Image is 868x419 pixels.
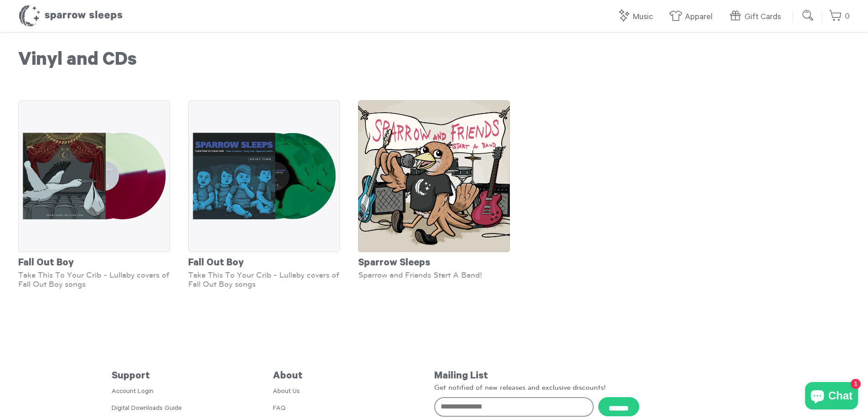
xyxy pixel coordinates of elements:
a: Music [617,7,657,27]
a: 0 [829,7,850,26]
a: Fall Out Boy Take This To Your Crib - Lullaby covers of Fall Out Boy songs [188,100,340,289]
h5: About [273,371,434,383]
inbox-online-store-chat: Shopify online store chat [802,382,861,412]
a: About Us [273,388,300,396]
a: Sparrow Sleeps Sparrow and Friends Start A Band! [358,100,510,279]
div: Fall Out Boy [188,252,340,270]
h5: Mailing List [434,371,757,383]
h1: Vinyl and CDs [18,50,850,73]
div: Take This To Your Crib - Lullaby covers of Fall Out Boy songs [188,270,340,289]
a: Fall Out Boy Take This To Your Crib - Lullaby covers of Fall Out Boy songs [18,100,170,289]
h1: Sparrow Sleeps [18,5,123,27]
a: Account Login [112,388,154,396]
a: Apparel [669,7,717,27]
div: Fall Out Boy [18,252,170,270]
img: SS_TTTYC_GREEN_grande.png [188,100,340,252]
a: Gift Cards [729,7,786,27]
p: Get notified of new releases and exclusive discounts! [434,383,757,393]
a: Digital Downloads Guide [112,405,182,413]
img: SS_FUTST_SSEXCLUSIVE_6d2c3e95-2d39-4810-a4f6-2e3a860c2b91_grande.png [18,100,170,252]
div: Take This To Your Crib - Lullaby covers of Fall Out Boy songs [18,270,170,289]
div: Sparrow Sleeps [358,252,510,270]
input: Submit [799,6,817,25]
img: SparrowAndFriends-StartABand-Cover_grande.png [358,100,510,252]
div: Sparrow and Friends Start A Band! [358,270,510,279]
h5: Support [112,371,273,383]
a: FAQ [273,405,286,413]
